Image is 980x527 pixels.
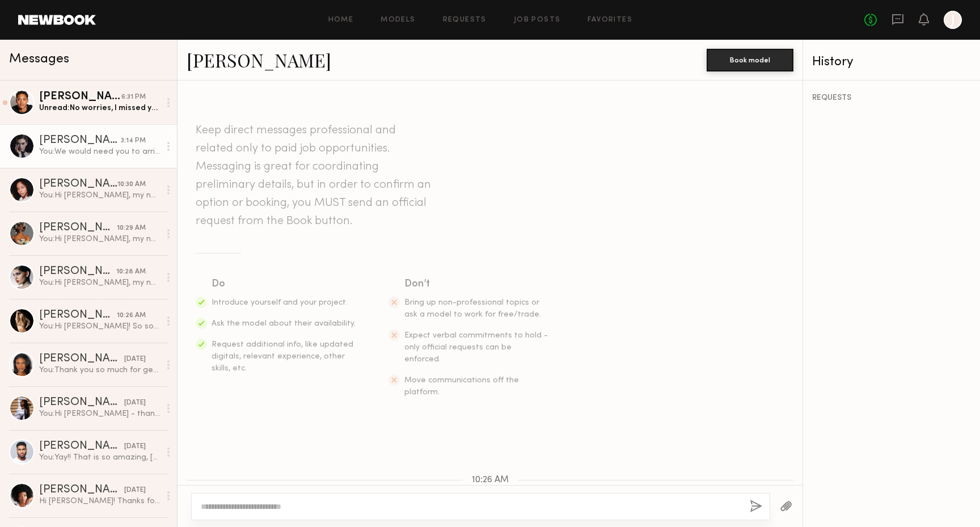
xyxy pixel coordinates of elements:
div: 6:31 PM [121,92,146,103]
div: You: Thank you so much for getting back to me, Cescily! [39,365,160,376]
div: You: Hi [PERSON_NAME], my name is [PERSON_NAME] and I'm reaching out on behalf of my husband/part... [39,234,160,244]
div: Do [212,276,357,292]
div: Hi [PERSON_NAME]! Thanks for getting back & I’ll most definitely have my notifications on when yo... [39,496,160,507]
a: Requests [443,16,487,24]
div: 10:26 AM [117,310,146,321]
div: [PERSON_NAME] [39,91,121,103]
span: Ask the model about their availability. [212,320,356,327]
div: You: Hi [PERSON_NAME], my name is [PERSON_NAME] and I'm reaching out on behalf of my husband/part... [39,277,160,288]
span: Bring up non-professional topics or ask a model to work for free/trade. [404,299,541,318]
div: [DATE] [124,441,146,452]
span: 10:26 AM [472,475,509,485]
a: J [944,11,962,29]
div: [PERSON_NAME] [39,353,124,365]
div: [PERSON_NAME] [39,135,121,146]
div: You: Yay!! That is so amazing, [PERSON_NAME]! I'm going to send you a text right now with all of ... [39,452,160,463]
span: Request additional info, like updated digitals, relevant experience, other skills, etc. [212,341,353,372]
div: You: Hi [PERSON_NAME]! So sorry for the late reply! I *completely* understand not giving out your... [39,321,160,332]
a: Job Posts [514,16,561,24]
a: Favorites [588,16,632,24]
div: 10:30 AM [117,179,146,190]
a: [PERSON_NAME] [187,48,331,72]
button: Book model [707,49,793,71]
div: 10:28 AM [116,267,146,277]
a: Home [328,16,354,24]
div: [PERSON_NAME] [39,397,124,408]
div: History [812,56,971,69]
span: Expect verbal commitments to hold - only official requests can be enforced. [404,332,548,363]
div: REQUESTS [812,94,971,102]
div: [PERSON_NAME] [39,441,124,452]
div: [PERSON_NAME] [39,310,117,321]
a: Models [381,16,415,24]
div: Don’t [404,276,550,292]
div: [PERSON_NAME] [39,484,124,496]
span: Messages [9,53,69,66]
span: Introduce yourself and your project. [212,299,348,306]
header: Keep direct messages professional and related only to paid job opportunities. Messaging is great ... [196,121,434,230]
div: You: Hi [PERSON_NAME], my name is [PERSON_NAME] and I'm reaching out on behalf of my husband/part... [39,190,160,201]
div: [DATE] [124,485,146,496]
div: [PERSON_NAME] [39,179,117,190]
div: You: We would need you to arrive and be camera ready by 8:30am and the day will finish for you at... [39,146,160,157]
a: Book model [707,54,793,64]
div: [PERSON_NAME] [39,222,117,234]
div: 3:14 PM [121,136,146,146]
div: 10:29 AM [117,223,146,234]
div: [PERSON_NAME] [39,266,116,277]
div: [DATE] [124,398,146,408]
div: Unread: No worries, I missed you mentioning the 24th in the first paragraph. Sorry for the late r... [39,103,160,113]
div: You: Hi [PERSON_NAME] - thank you so much for getting back to me. I just spoke with [PERSON_NAME]... [39,408,160,419]
span: Move communications off the platform. [404,377,519,396]
div: [DATE] [124,354,146,365]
